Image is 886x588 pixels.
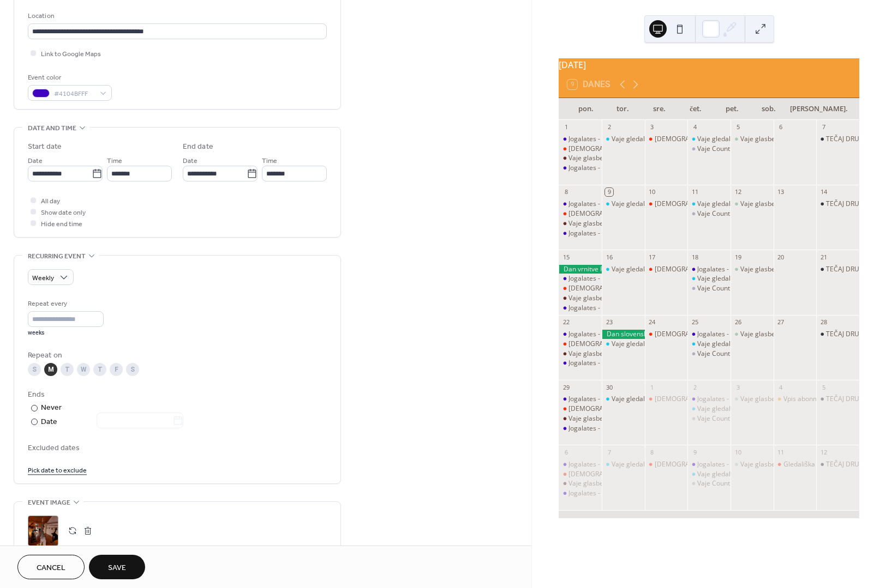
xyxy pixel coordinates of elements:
div: Vaje gledališke skupine [612,340,682,349]
div: 5 [734,123,742,131]
div: 11 [777,448,785,456]
div: T [93,363,106,376]
div: Vaje gledališke skupine [612,199,682,209]
div: sob. [751,98,787,120]
div: Namizni tenis [559,284,602,293]
div: Vaje gledališke skupine [602,395,645,404]
div: Vaje gledališke skupine [612,460,682,469]
div: TEČAJ DRUŽABNIH PLESOV [816,395,859,404]
div: Vaje glasbene skupine Dobrovške Zajkle [559,219,602,228]
div: 14 [819,188,828,196]
div: Event color [28,72,110,83]
div: Vaje gledališke skupine [612,135,682,144]
div: TEČAJ DRUŽABNIH PLESOV [816,135,859,144]
div: 12 [819,448,828,456]
div: Vaje gledališke skupine [602,340,645,349]
div: Ends [28,389,325,401]
div: Jogalates - Energetska vadba (Joga & Pilates) [568,424,704,433]
div: Vaje glasbene skupine [PERSON_NAME] Band [740,199,878,209]
span: Date [183,155,197,167]
div: Vaje glasbene skupine [PERSON_NAME] Band [740,265,878,274]
div: Vaje gledališke skupine [602,135,645,144]
div: 12 [734,188,742,196]
div: [DEMOGRAPHIC_DATA] tenis [655,135,743,144]
div: Jogalates - Energetska vadba (Joga & Pilates) [697,265,833,274]
div: 6 [777,123,785,131]
div: Vaje glasbene skupine Dobrovške Zajkle [568,414,690,423]
div: Namizni tenis [559,470,602,479]
div: čet. [678,98,714,120]
div: Vaje Country plesalne skupine [687,144,731,154]
div: S [126,363,139,376]
div: 19 [734,253,742,261]
div: Jogalates - Energetska vadba (Joga & Pilates) [559,199,602,209]
div: 10 [648,188,656,196]
div: TEČAJ DRUŽABNIH PLESOV [816,330,859,339]
span: All day [41,196,60,207]
div: 7 [605,448,613,456]
span: Time [107,155,122,167]
div: Vaje Country plesalne skupine [697,284,788,293]
div: 3 [648,123,656,131]
div: Jogalates - Energetska vadba (Joga & Pilates) [568,274,704,283]
div: Vaje glasbene skupine Dobrovške Zajkle [568,294,690,303]
div: 9 [691,448,699,456]
div: Vaje Country plesalne skupine [697,349,788,359]
div: Jogalates - Energetska vadba (Joga & Pilates) [687,330,731,339]
span: Recurring event [28,251,86,262]
div: Vaje Country plesalne skupine [687,479,731,488]
div: S [28,363,41,376]
div: [DEMOGRAPHIC_DATA] tenis [655,199,743,209]
div: Vaje glasbene skupine Kliše Band [731,460,774,469]
div: F [110,363,123,376]
div: Vaje gledališke skupine [687,135,731,144]
div: Vaje gledališke skupine [602,199,645,209]
div: Vaje Country plesalne skupine [697,144,788,154]
div: Jogalates - Energetska vadba (Joga & Pilates) [568,304,704,313]
div: Namizni tenis [559,340,602,349]
div: weeks [28,329,104,337]
div: 6 [562,448,570,456]
div: Vaje gledališke skupine [687,404,731,414]
div: Vaje gledališke skupine [697,135,768,144]
div: Jogalates - Energetska vadba (Joga & Pilates) [559,424,602,433]
div: Vaje glasbene skupine Kliše Band [731,199,774,209]
div: Vaje glasbene skupine [PERSON_NAME] Band [740,330,878,339]
div: Vaje gledališke skupine [697,404,768,414]
span: Excluded dates [28,442,327,454]
div: [PERSON_NAME]. [787,98,851,120]
div: Vaje Country plesalne skupine [687,349,731,359]
div: [DEMOGRAPHIC_DATA] tenis [568,144,657,154]
div: Vaje Country plesalne skupine [697,209,788,219]
div: Namizni tenis [645,395,688,404]
div: Gledališka predstava abonma 2025/2026 [774,460,817,469]
div: Start date [28,141,62,153]
div: 10 [734,448,742,456]
div: Namizni tenis [645,265,688,274]
div: [DEMOGRAPHIC_DATA] tenis [568,340,657,349]
div: 4 [777,383,785,391]
div: TEČAJ DRUŽABNIH PLESOV [816,460,859,469]
div: [DEMOGRAPHIC_DATA] tenis [655,395,743,404]
div: Vaje Country plesalne skupine [687,284,731,293]
div: Jogalates - Energetska vadba (Joga & Pilates) [559,395,602,404]
span: Link to Google Maps [41,49,101,60]
div: Vaje Country plesalne skupine [687,209,731,219]
div: pon. [567,98,604,120]
div: Vaje glasbene skupine Dobrovške Zajkle [568,154,690,163]
div: 18 [691,253,699,261]
div: Vaje glasbene skupine Dobrovške Zajkle [568,219,690,228]
div: Jogalates - Energetska vadba (Joga & Pilates) [568,489,704,498]
div: Vpis abonmaja za sezono 2025 - 2026 [774,395,817,404]
div: 26 [734,318,742,326]
div: 24 [648,318,656,326]
div: Jogalates - Energetska vadba (Joga & Pilates) [687,460,731,469]
div: [DEMOGRAPHIC_DATA] tenis [655,460,743,469]
div: [DEMOGRAPHIC_DATA] tenis [655,330,743,339]
div: Vaje gledališke skupine [612,395,682,404]
div: Repeat on [28,350,325,361]
div: Jogalates - Energetska vadba (Joga & Pilates) [559,135,602,144]
div: 23 [605,318,613,326]
div: Vaje Country plesalne skupine [697,479,788,488]
div: Vaje glasbene skupine [PERSON_NAME] Band [740,460,878,469]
